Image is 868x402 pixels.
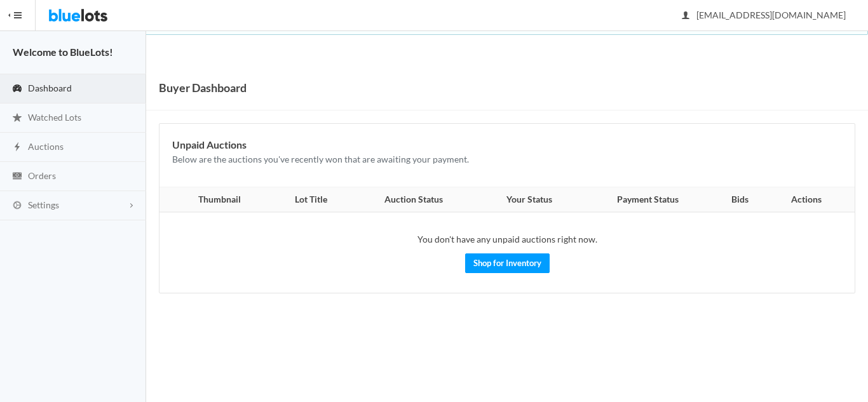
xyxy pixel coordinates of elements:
[172,152,842,167] p: Below are the auctions you've recently won that are awaiting your payment.
[28,83,72,93] span: Dashboard
[478,187,581,213] th: Your Status
[350,187,477,213] th: Auction Status
[11,83,24,95] ion-icon: speedometer
[172,138,247,151] b: Unpaid Auctions
[581,187,715,213] th: Payment Status
[465,253,550,273] a: Shop for Inventory
[159,187,271,213] th: Thumbnail
[11,112,24,124] ion-icon: star
[28,199,59,210] span: Settings
[682,10,846,20] span: [EMAIL_ADDRESS][DOMAIN_NAME]
[714,187,765,213] th: Bids
[11,171,24,183] ion-icon: cash
[28,170,56,181] span: Orders
[11,200,24,212] ion-icon: cog
[159,78,247,97] h1: Buyer Dashboard
[271,187,350,213] th: Lot Title
[28,141,64,152] span: Auctions
[13,46,113,58] strong: Welcome to BlueLots!
[765,187,855,213] th: Actions
[172,232,842,247] p: You don't have any unpaid auctions right now.
[28,112,81,123] span: Watched Lots
[11,142,24,154] ion-icon: flash
[679,10,692,22] ion-icon: person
